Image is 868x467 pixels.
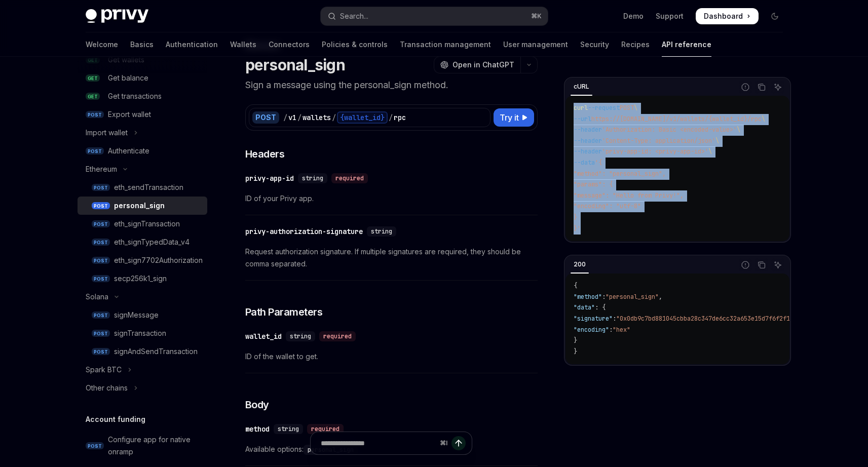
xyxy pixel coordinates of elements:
[114,236,190,248] div: eth_signTypedData_v4
[78,361,207,379] button: Toggle Spark BTC section
[602,126,737,134] span: 'Authorization: Basic <encoded-value>'
[114,218,180,230] div: eth_signTransaction
[130,32,154,57] a: Basics
[252,111,279,124] div: POST
[321,432,436,454] input: Ask a question...
[771,258,784,271] button: Ask AI
[245,305,323,319] span: Path Parameters
[400,32,491,57] a: Transaction management
[78,288,207,306] button: Toggle Solana section
[86,364,122,376] div: Spark BTC
[595,303,606,312] span: : {
[602,293,606,301] span: :
[245,173,294,183] div: privy-app-id
[500,111,519,124] span: Try it
[531,12,542,20] span: ⌘ K
[580,32,609,57] a: Security
[78,197,207,215] a: POSTpersonal_sign
[737,126,740,134] span: \
[114,200,165,212] div: personal_sign
[86,32,118,57] a: Welcome
[245,331,282,341] div: wallet_id
[78,233,207,251] a: POSTeth_signTypedData_v4
[283,112,287,123] div: /
[108,90,162,102] div: Get transactions
[78,269,207,288] a: POSTsecp256k1_sign
[92,202,110,210] span: POST
[92,239,110,246] span: POST
[92,312,110,319] span: POST
[78,251,207,269] a: POSTeth_sign7702Authorization
[574,326,609,334] span: "encoding"
[78,87,207,105] a: GETGet transactions
[755,81,768,94] button: Copy the contents from the code block
[78,379,207,397] button: Toggle Other chains section
[762,115,765,123] span: \
[245,424,270,434] div: method
[574,347,577,356] span: }
[86,291,108,303] div: Solana
[245,56,345,74] h1: personal_sign
[278,425,299,433] span: string
[340,10,368,22] div: Search...
[394,112,406,123] div: rpc
[166,32,218,57] a: Authentication
[86,93,100,100] span: GET
[574,282,577,290] span: {
[656,11,684,21] a: Support
[621,32,650,57] a: Recipes
[602,147,708,155] span: 'privy-app-id: <privy-app-id>'
[245,246,538,270] span: Request authorization signature. If multiple signatures are required, they should be comma separa...
[78,124,207,142] button: Toggle Import wallet section
[108,72,148,84] div: Get balance
[302,174,323,182] span: string
[86,147,104,155] span: POST
[108,108,151,121] div: Export wallet
[755,258,768,271] button: Copy the contents from the code block
[331,173,368,183] div: required
[86,163,117,175] div: Ethereum
[114,254,203,266] div: eth_sign7702Authorization
[389,112,393,123] div: /
[230,32,256,57] a: Wallets
[574,159,595,167] span: --data
[494,108,534,127] button: Try it
[771,81,784,94] button: Ask AI
[332,112,336,123] div: /
[86,442,104,450] span: POST
[595,159,602,167] span: '{
[78,105,207,124] a: POSTExport wallet
[92,220,110,228] span: POST
[245,226,363,237] div: privy-authorization-signature
[503,32,568,57] a: User management
[78,142,207,160] a: POSTAuthenticate
[452,60,514,70] span: Open in ChatGPT
[269,32,310,57] a: Connectors
[78,178,207,197] a: POSTeth_sendTransaction
[86,74,100,82] span: GET
[696,8,759,24] a: Dashboard
[78,342,207,361] a: POSTsignAndSendTransaction
[114,345,198,358] div: signAndSendTransaction
[574,104,588,112] span: curl
[86,382,128,394] div: Other chains
[319,331,356,341] div: required
[86,9,148,23] img: dark logo
[571,258,589,270] div: 200
[114,273,167,285] div: secp256k1_sign
[574,303,595,312] span: "data"
[606,293,659,301] span: "personal_sign"
[715,137,719,145] span: \
[574,315,613,323] span: "signature"
[303,112,331,123] div: wallets
[78,160,207,178] button: Toggle Ethereum section
[92,275,110,283] span: POST
[574,147,602,155] span: --header
[704,11,743,21] span: Dashboard
[245,351,538,363] span: ID of the wallet to get.
[108,145,149,157] div: Authenticate
[114,327,166,339] div: signTransaction
[288,112,296,123] div: v1
[588,104,620,112] span: --request
[245,78,538,92] p: Sign a message using the personal_sign method.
